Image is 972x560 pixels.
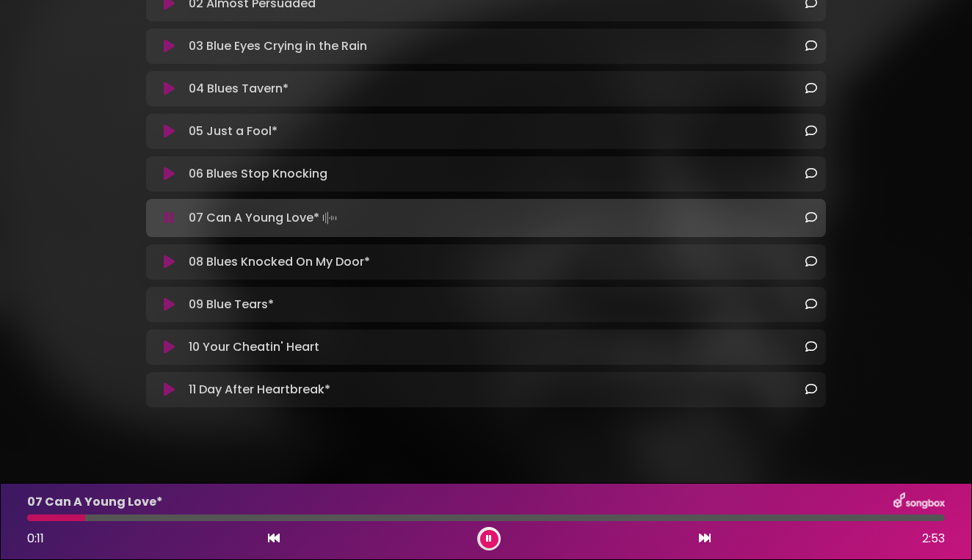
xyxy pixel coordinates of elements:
[189,208,340,228] p: 07 Can A Young Love*
[189,165,327,183] p: 06 Blues Stop Knocking
[189,123,278,140] p: 05 Just a Fool*
[189,381,330,399] p: 11 Day After Heartbreak*
[189,296,274,313] p: 09 Blue Tears*
[189,80,289,98] p: 04 Blues Tavern*
[319,208,340,228] img: waveform4.gif
[189,37,367,55] p: 03 Blue Eyes Crying in the Rain
[189,338,319,356] p: 10 Your Cheatin' Heart
[189,253,370,271] p: 08 Blues Knocked On My Door*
